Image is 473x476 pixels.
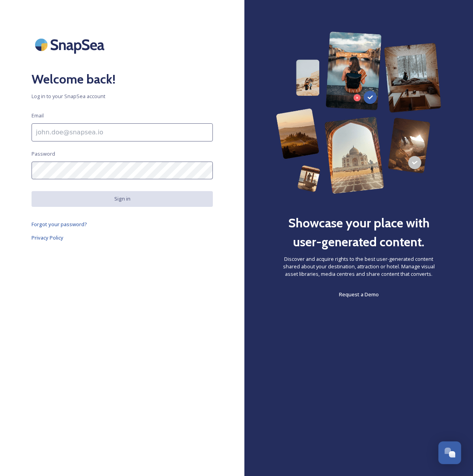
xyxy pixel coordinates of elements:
[32,32,110,58] img: SnapSea Logo
[32,112,44,119] span: Email
[32,233,213,242] a: Privacy Policy
[32,123,213,141] input: john.doe@snapsea.io
[339,291,379,298] span: Request a Demo
[32,150,55,158] span: Password
[276,214,441,251] h2: Showcase your place with user-generated content.
[32,219,213,229] a: Forgot your password?
[32,70,213,89] h2: Welcome back!
[339,290,379,299] a: Request a Demo
[32,93,213,100] span: Log in to your SnapSea account
[276,32,441,194] img: 63b42ca75bacad526042e722_Group%20154-p-800.png
[32,221,87,228] span: Forgot your password?
[276,255,441,278] span: Discover and acquire rights to the best user-generated content shared about your destination, att...
[438,441,461,464] button: Open Chat
[32,191,213,206] button: Sign in
[32,234,63,241] span: Privacy Policy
